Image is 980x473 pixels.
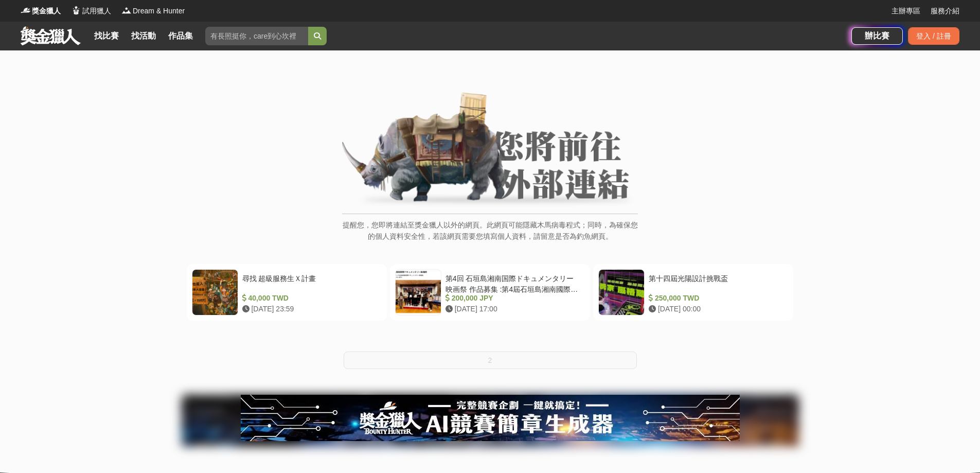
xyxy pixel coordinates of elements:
[21,5,31,15] img: Logo
[133,6,185,16] span: Dream & Hunter
[164,29,197,43] a: 作品集
[649,304,784,314] div: [DATE] 00:00
[446,293,581,304] div: 200,000 JPY
[21,6,61,16] a: Logo獎金獵人
[342,219,638,253] p: 提醒您，您即將連結至獎金獵人以外的網頁。此網頁可能隱藏木馬病毒程式；同時，為確保您的個人資料安全性，若該網頁需要您填寫個人資料，請留意是否為釣魚網頁。
[242,273,378,293] div: 尋找 超級服務生Ｘ計畫
[71,5,81,15] img: Logo
[851,27,903,45] a: 辦比賽
[241,395,740,441] img: e66c81bb-b616-479f-8cf1-2a61d99b1888.jpg
[649,293,784,304] div: 250,000 TWD
[187,264,387,321] a: 尋找 超級服務生Ｘ計畫 40,000 TWD [DATE] 23:59
[242,293,378,304] div: 40,000 TWD
[446,304,581,314] div: [DATE] 17:00
[242,304,378,314] div: [DATE] 23:59
[649,273,784,293] div: 第十四屆光陽設計挑戰盃
[82,6,111,16] span: 試用獵人
[446,273,581,293] div: 第4回 石垣島湘南国際ドキュメンタリー映画祭 作品募集 :第4屆石垣島湘南國際紀錄片電影節作品徵集
[593,264,793,321] a: 第十四屆光陽設計挑戰盃 250,000 TWD [DATE] 00:00
[342,92,638,208] img: External Link Banner
[90,29,123,43] a: 找比賽
[121,6,185,16] a: LogoDream & Hunter
[390,264,590,321] a: 第4回 石垣島湘南国際ドキュメンタリー映画祭 作品募集 :第4屆石垣島湘南國際紀錄片電影節作品徵集 200,000 JPY [DATE] 17:00
[908,27,959,45] div: 登入 / 註冊
[931,6,959,16] a: 服務介紹
[205,27,308,45] input: 有長照挺你，care到心坎裡！青春出手，拍出照顧 影音徵件活動
[32,6,61,16] span: 獎金獵人
[892,6,920,16] a: 主辦專區
[344,352,637,369] button: 2
[71,6,111,16] a: Logo試用獵人
[127,29,160,43] a: 找活動
[121,5,132,15] img: Logo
